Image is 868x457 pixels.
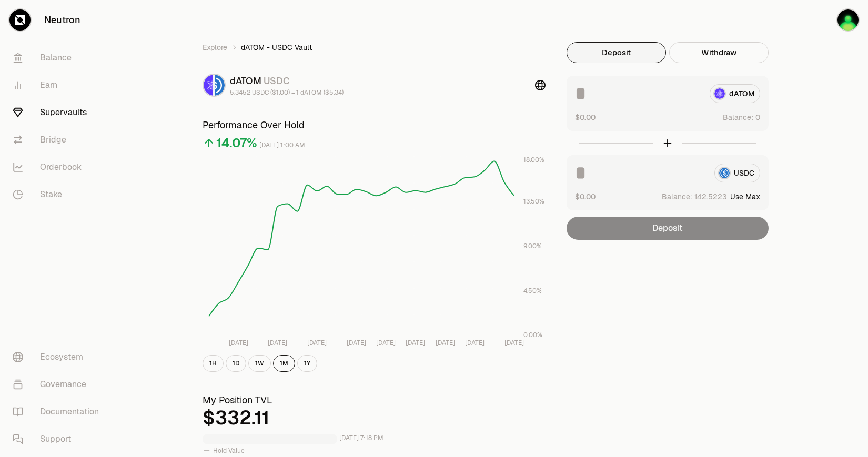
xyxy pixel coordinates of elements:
[203,408,546,429] div: $332.11
[575,111,596,123] button: $0.00
[4,154,114,181] a: Orderbook
[4,371,114,398] a: Governance
[662,191,692,202] span: Balance:
[203,118,546,133] h3: Performance Over Hold
[4,126,114,154] a: Bridge
[203,355,224,372] button: 1H
[523,287,542,295] tspan: 4.50%
[4,425,114,453] a: Support
[339,432,383,444] div: [DATE] 7:18 PM
[226,355,246,372] button: 1D
[273,355,295,372] button: 1M
[523,242,542,250] tspan: 9.00%
[567,42,666,63] button: Deposit
[723,112,753,123] span: Balance:
[347,339,366,347] tspan: [DATE]
[248,355,271,372] button: 1W
[406,339,425,347] tspan: [DATE]
[504,339,524,347] tspan: [DATE]
[230,88,344,97] div: 5.3452 USDC ($1.00) = 1 dATOM ($5.34)
[523,197,544,206] tspan: 13.50%
[376,339,396,347] tspan: [DATE]
[4,343,114,371] a: Ecosystem
[307,339,327,347] tspan: [DATE]
[523,156,544,164] tspan: 18.00%
[264,75,290,87] span: USDC
[4,398,114,425] a: Documentation
[229,339,248,347] tspan: [DATE]
[204,75,213,96] img: dATOM Logo
[4,181,114,208] a: Stake
[730,191,760,202] button: Use Max
[230,74,344,88] div: dATOM
[215,75,225,96] img: USDC Logo
[213,446,245,455] span: Hold Value
[297,355,317,372] button: 1Y
[4,44,114,72] a: Balance
[4,99,114,126] a: Supervaults
[203,42,546,53] nav: breadcrumb
[837,9,859,31] img: terrastation
[4,72,114,99] a: Earn
[575,191,596,202] button: $0.00
[669,42,769,63] button: Withdraw
[203,393,546,408] h3: My Position TVL
[216,135,257,151] div: 14.07%
[259,139,305,151] div: [DATE] 1:00 AM
[436,339,455,347] tspan: [DATE]
[203,42,227,53] a: Explore
[465,339,485,347] tspan: [DATE]
[523,331,542,339] tspan: 0.00%
[268,339,287,347] tspan: [DATE]
[241,42,312,53] span: dATOM - USDC Vault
